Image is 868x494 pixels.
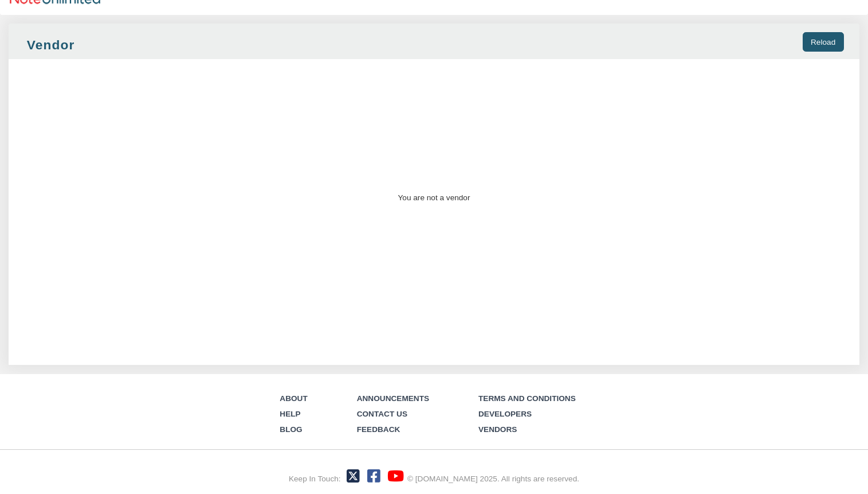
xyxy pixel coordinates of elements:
div: You are not a vendor [9,69,859,365]
div: Vendor [27,36,243,54]
input: Reload [803,32,844,51]
a: Announcements [357,394,429,403]
a: Blog [280,425,302,434]
a: Contact Us [357,410,407,418]
a: Terms and Conditions [478,394,576,403]
div: © [DOMAIN_NAME] 2025. All rights are reserved. [407,473,579,484]
a: Developers [478,410,532,418]
a: Vendors [478,425,517,434]
a: Help [280,410,300,418]
div: Keep In Touch: [289,473,341,484]
a: About [280,394,307,403]
a: Feedback [357,425,400,434]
